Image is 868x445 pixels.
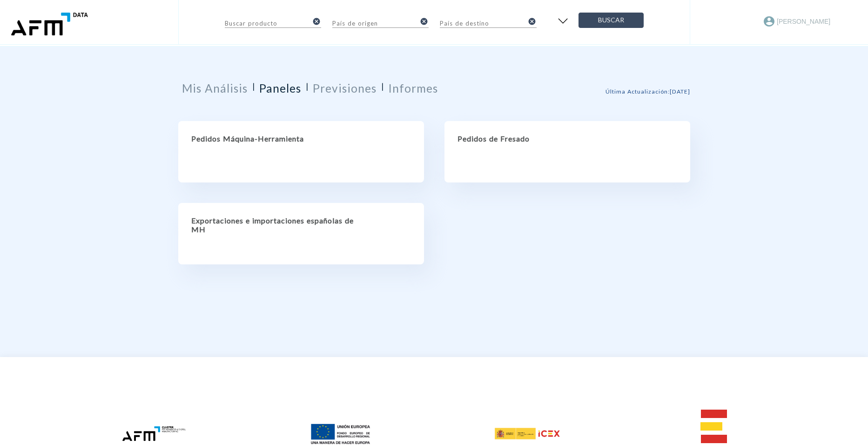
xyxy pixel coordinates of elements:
h2: Exportaciones e importaciones españolas de MH [191,216,411,234]
img: icex [495,428,560,439]
button: clear-input [527,13,537,29]
img: Account Icon [764,16,774,27]
i: cancel [420,17,428,26]
span: | [306,81,309,101]
h2: Paneles [259,81,301,95]
button: [PERSON_NAME] [764,13,830,29]
h2: Previsiones [313,81,377,95]
h2: Pedidos Máquina-Herramienta [191,134,411,143]
span: Buscar [586,14,636,26]
i: cancel [312,17,321,26]
h2: Pedidos de Fresado [458,134,677,143]
h2: Mis Análisis [182,81,248,95]
img: afm [121,425,187,442]
button: clear-input [419,13,429,29]
span: Última Actualización : [DATE] [606,88,690,95]
button: clear-input [312,13,321,29]
span: | [381,81,384,101]
img: open filter [555,14,571,28]
h2: Informes [388,81,438,95]
button: Buscar [579,13,644,28]
i: cancel [528,17,536,26]
img: enantio [7,11,90,37]
span: | [252,81,256,101]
